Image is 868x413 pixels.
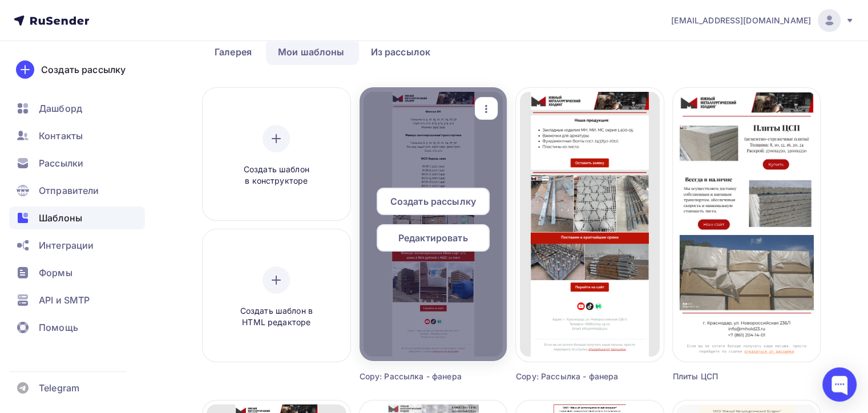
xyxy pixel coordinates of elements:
[39,381,79,395] span: Telegram
[9,179,145,202] a: Отправители
[9,261,145,284] a: Формы
[39,102,82,115] span: Дашборд
[203,39,264,65] a: Галерея
[39,129,83,143] span: Контакты
[360,371,470,382] div: Copy: Рассылка - фанера
[671,15,811,26] span: [EMAIL_ADDRESS][DOMAIN_NAME]
[516,371,627,382] div: Copy: Рассылка - фанера
[9,124,145,147] a: Контакты
[390,195,476,208] span: Создать рассылку
[39,211,82,225] span: Шаблоны
[39,156,83,170] span: Рассылки
[9,206,145,229] a: Шаблоны
[266,39,357,65] a: Мои шаблоны
[39,266,72,280] span: Формы
[673,371,784,382] div: Плиты ЦСП
[39,293,90,307] span: API и SMTP
[39,321,78,334] span: Помощь
[39,184,99,197] span: Отправители
[39,238,94,252] span: Интеграции
[359,39,443,65] a: Из рассылок
[222,305,330,329] span: Создать шаблон в HTML редакторе
[222,164,330,187] span: Создать шаблон в конструкторе
[671,9,854,32] a: [EMAIL_ADDRESS][DOMAIN_NAME]
[41,63,126,76] div: Создать рассылку
[9,152,145,175] a: Рассылки
[9,97,145,120] a: Дашборд
[398,231,468,245] span: Редактировать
